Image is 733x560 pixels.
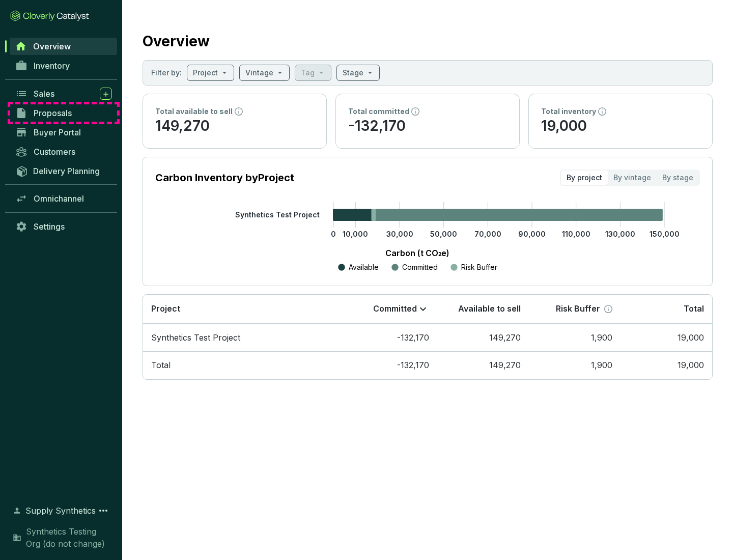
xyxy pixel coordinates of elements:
span: Delivery Planning [33,166,100,176]
td: -132,170 [346,324,437,352]
div: By vintage [608,171,657,185]
td: 149,270 [437,324,529,352]
p: Risk Buffer [556,303,600,315]
h2: Overview [143,31,210,52]
span: Settings [34,221,65,232]
td: -132,170 [346,351,437,379]
a: Customers [10,143,117,160]
span: Supply Synthetics [25,505,96,517]
p: Carbon (t CO₂e) [171,247,664,259]
a: Omnichannel [10,190,117,207]
span: Sales [34,89,54,99]
tspan: 150,000 [650,230,680,238]
p: -132,170 [348,117,507,136]
span: Inventory [34,61,70,71]
div: By project [561,171,608,185]
a: Inventory [10,57,117,74]
span: Overview [33,41,71,51]
tspan: 110,000 [562,230,590,238]
a: Settings [10,218,117,235]
tspan: 0 [331,230,336,238]
p: Available [349,262,379,272]
span: Proposals [34,108,72,118]
td: 19,000 [621,351,712,379]
td: Synthetics Test Project [143,324,346,352]
td: Total [143,351,346,379]
p: Total available to sell [155,106,233,117]
th: Project [143,295,346,324]
p: Tag [301,68,315,78]
a: Overview [10,38,117,55]
tspan: 10,000 [343,230,368,238]
a: Delivery Planning [10,162,117,179]
p: Total committed [348,106,409,117]
p: 19,000 [541,117,700,136]
td: 149,270 [437,351,529,379]
span: Customers [34,147,75,157]
tspan: 90,000 [518,230,546,238]
tspan: 70,000 [474,230,501,238]
div: By stage [657,171,699,185]
th: Total [621,295,712,324]
p: Carbon Inventory by Project [155,171,294,185]
td: 1,900 [529,351,621,379]
tspan: 50,000 [430,230,457,238]
a: Sales [10,85,117,102]
tspan: Synthetics Test Project [235,210,320,219]
p: Total inventory [541,106,596,117]
p: 149,270 [155,117,314,136]
p: Risk Buffer [461,262,497,272]
div: segmented control [560,170,700,186]
td: 1,900 [529,324,621,352]
span: Omnichannel [34,193,84,204]
th: Available to sell [437,295,529,324]
span: Synthetics Testing Org (do not change) [26,525,112,550]
a: Buyer Portal [10,124,117,141]
span: Buyer Portal [34,127,81,137]
tspan: 130,000 [605,230,635,238]
td: 19,000 [621,324,712,352]
p: Filter by: [151,68,182,78]
p: Committed [402,262,438,272]
a: Proposals [10,104,117,122]
tspan: 30,000 [386,230,413,238]
p: Committed [373,303,417,315]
